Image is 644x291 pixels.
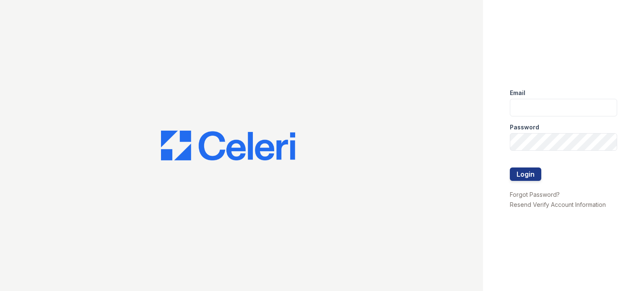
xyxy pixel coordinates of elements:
[510,167,541,181] button: Login
[510,123,539,131] label: Password
[161,131,295,161] img: CE_Logo_Blue-a8612792a0a2168367f1c8372b55b34899dd931a85d93a1a3d3e32e68fde9ad4.png
[510,191,560,198] a: Forgot Password?
[510,89,525,97] label: Email
[510,201,606,208] a: Resend Verify Account Information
